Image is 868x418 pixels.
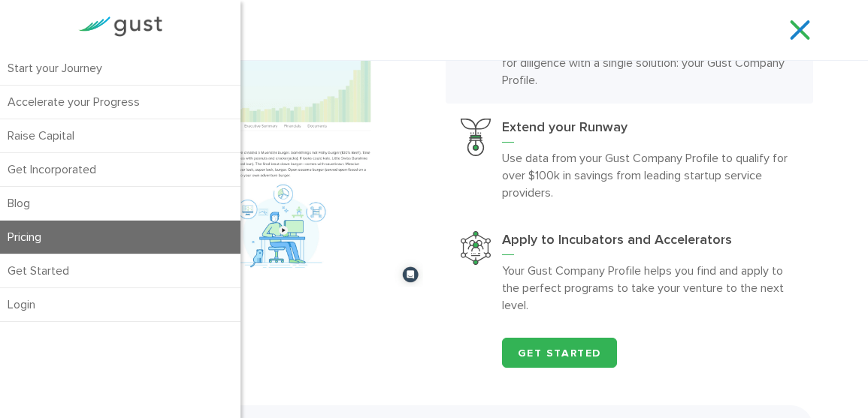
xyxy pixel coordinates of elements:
[502,231,799,255] h3: Apply to Incubators and Accelerators
[502,119,799,143] h3: Extend your Runway
[502,149,799,201] p: Use data from your Gust Company Profile to qualify for over $100k in savings from leading startup...
[502,37,799,89] p: Tell your story, communicate your progress, and prepare for diligence with a single solution: you...
[461,119,491,156] img: Extend Your Runway
[461,231,491,265] img: Apply To Incubators And Accelerators
[446,216,814,329] a: Apply To Incubators And AcceleratorsApply to Incubators and AcceleratorsYour Gust Company Profile...
[502,338,618,368] a: Get Started
[78,17,162,37] img: Gust Logo
[446,104,814,216] a: Extend Your RunwayExtend your RunwayUse data from your Gust Company Profile to qualify for over $...
[502,262,799,314] p: Your Gust Company Profile helps you find and apply to the perfect programs to take your venture t...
